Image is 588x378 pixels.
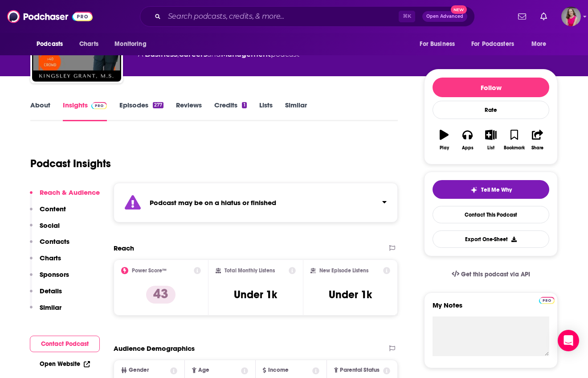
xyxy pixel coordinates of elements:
button: Share [526,124,549,156]
span: Logged in as AmyRasdal [561,7,581,26]
h2: New Episode Listens [319,267,368,274]
a: Reviews [176,101,202,121]
p: Contacts [40,237,69,246]
h2: Audience Demographics [114,344,195,353]
span: Charts [79,38,98,50]
a: Show notifications dropdown [537,9,551,24]
div: 277 [153,102,163,108]
button: Reach & Audience [30,188,100,205]
span: Podcasts [37,38,63,50]
button: Content [30,205,66,221]
button: Play [433,124,456,156]
div: Share [531,145,543,151]
button: Similar [30,303,61,320]
p: Details [40,287,62,295]
a: Pro website [539,296,555,304]
button: open menu [108,36,158,53]
h3: Under 1k [234,288,277,301]
button: Contacts [30,237,69,254]
span: More [531,38,547,50]
img: Podchaser Pro [91,102,107,109]
h2: Power Score™ [132,267,167,274]
div: Search podcasts, credits, & more... [140,6,475,27]
p: 43 [146,286,176,304]
h2: Reach [114,244,134,252]
button: open menu [30,36,74,53]
button: Show profile menu [561,7,581,26]
p: Social [40,221,60,230]
label: My Notes [433,301,549,316]
p: Content [40,205,66,213]
h3: Under 1k [329,288,372,301]
div: Play [440,145,449,151]
a: About [30,101,50,121]
strong: Podcast may be on a hiatus or finished [150,198,276,207]
span: Monitoring [114,38,146,50]
img: User Profile [561,7,581,26]
span: For Business [420,38,455,50]
a: Get this podcast via API [445,263,537,285]
span: Parental Status [340,367,380,373]
span: Income [268,367,289,373]
h2: Total Monthly Listens [225,267,275,274]
button: Contact Podcast [30,336,100,352]
a: Show notifications dropdown [514,9,530,24]
span: For Podcasters [471,38,514,50]
a: Open Website [40,360,90,368]
button: Details [30,287,62,303]
button: Open AdvancedNew [422,11,467,22]
p: Similar [40,303,61,312]
a: Episodes277 [119,101,163,121]
button: Follow [433,78,549,97]
button: tell me why sparkleTell Me Why [433,180,549,199]
span: Gender [129,367,149,373]
a: InsightsPodchaser Pro [63,101,107,121]
p: Charts [40,254,61,262]
p: Sponsors [40,270,69,279]
p: Reach & Audience [40,188,100,197]
button: Bookmark [502,124,526,156]
section: Click to expand status details [114,183,398,222]
button: open menu [413,36,466,53]
button: Export One-Sheet [433,230,549,248]
span: Open Advanced [426,14,463,19]
a: Similar [285,101,307,121]
div: List [487,145,494,151]
div: 1 [242,102,246,108]
div: Open Intercom Messenger [558,330,579,351]
img: tell me why sparkle [470,186,478,193]
button: List [479,124,502,156]
h1: Podcast Insights [30,157,111,170]
img: Podchaser Pro [539,297,555,304]
span: Get this podcast via API [461,271,530,278]
input: Search podcasts, credits, & more... [164,9,399,24]
a: Credits1 [214,101,246,121]
img: Podchaser - Follow, Share and Rate Podcasts [7,8,93,25]
div: Apps [462,145,474,151]
a: Lists [259,101,273,121]
a: Charts [73,36,104,53]
button: Sponsors [30,270,69,287]
span: New [451,5,467,14]
span: ⌘ K [399,11,415,22]
button: open menu [525,36,558,53]
span: Age [198,367,209,373]
div: Rate [433,101,549,119]
button: Social [30,221,60,238]
button: Charts [30,254,61,270]
span: Tell Me Why [481,186,512,193]
button: Apps [456,124,479,156]
a: Contact This Podcast [433,206,549,223]
button: open menu [465,36,527,53]
div: Bookmark [504,145,525,151]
